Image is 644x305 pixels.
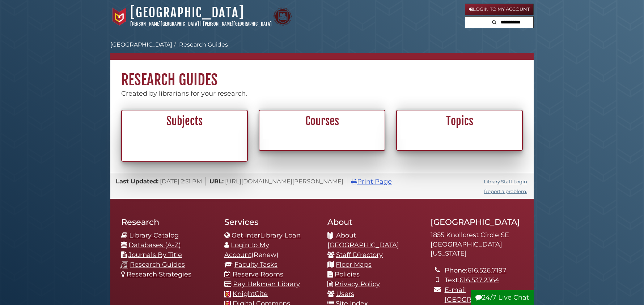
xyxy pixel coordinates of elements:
img: Calvin favicon logo [224,291,231,297]
a: KnightCite [233,290,268,298]
span: Last Updated: [116,178,158,185]
a: Privacy Policy [335,280,380,288]
a: Library Staff Login [484,179,527,184]
a: Pay Hekman Library [233,280,300,288]
h2: Subjects [126,114,243,128]
a: Research Strategies [127,270,191,278]
nav: breadcrumb [110,40,534,60]
h2: Research [121,217,213,227]
a: Reserve Rooms [233,270,283,278]
h2: Services [224,217,317,227]
a: E-mail [GEOGRAPHIC_DATA] [445,286,516,304]
i: Search [492,20,496,25]
a: Library Catalog [129,231,179,239]
span: URL: [209,178,224,185]
a: Print Page [351,178,392,186]
span: Created by librarians for your research. [121,90,247,97]
a: Floor Maps [336,261,372,269]
button: 24/7 Live Chat [471,290,534,305]
li: (Renew) [224,240,317,260]
span: [URL][DOMAIN_NAME][PERSON_NAME] [225,178,343,185]
address: 1855 Knollcrest Circle SE [GEOGRAPHIC_DATA][US_STATE] [431,231,523,258]
a: Login to My Account [465,4,534,15]
h2: About [327,217,420,227]
button: Search [490,17,499,26]
img: Calvin Theological Seminary [274,8,292,26]
a: [GEOGRAPHIC_DATA] [110,41,172,48]
a: [PERSON_NAME][GEOGRAPHIC_DATA] [203,21,272,27]
a: Staff Directory [336,251,383,259]
img: research-guides-icon-white_37x37.png [120,261,128,269]
h2: Courses [263,114,381,128]
h2: [GEOGRAPHIC_DATA] [431,217,523,227]
a: About [GEOGRAPHIC_DATA] [327,231,399,249]
li: Text: [445,275,523,285]
h2: Topics [401,114,518,128]
span: | [200,21,202,27]
a: Login to My Account [224,241,269,259]
a: Users [336,290,354,298]
li: Phone: [445,266,523,275]
a: [GEOGRAPHIC_DATA] [130,5,244,21]
img: Calvin University [110,8,128,26]
a: 616.537.2364 [459,276,499,284]
i: Print Page [351,178,357,185]
a: [PERSON_NAME][GEOGRAPHIC_DATA] [130,21,199,27]
a: Journals By Title [128,251,182,259]
a: Research Guides [179,41,228,48]
a: Faculty Tasks [234,261,277,269]
a: Get InterLibrary Loan [232,231,301,239]
h1: Research Guides [110,60,534,89]
a: Research Guides [130,261,185,269]
a: Databases (A-Z) [128,241,181,249]
a: 616.526.7197 [467,266,507,274]
span: [DATE] 2:51 PM [160,178,202,185]
a: Policies [335,270,360,278]
a: Report a problem. [484,188,527,194]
